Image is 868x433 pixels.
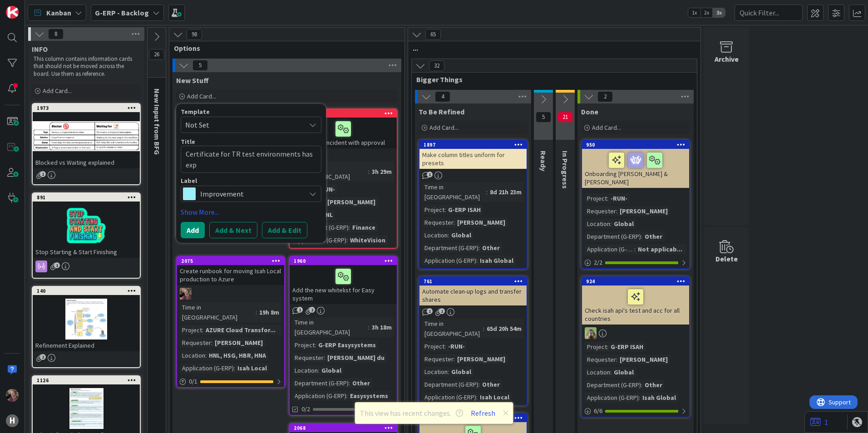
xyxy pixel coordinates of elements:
[48,29,64,39] span: 8
[448,367,449,377] span: :
[176,76,209,85] span: New Stuff
[54,262,60,268] span: 1
[153,89,162,155] span: New Input from BFG
[425,29,441,40] span: 65
[33,376,140,384] div: 1126
[40,171,46,177] span: 1
[468,407,498,419] button: Refresh
[582,405,689,417] div: 6/6
[484,324,524,334] div: 65d 20h 54m
[324,353,325,363] span: :
[581,107,598,116] span: Done
[319,365,344,375] div: Global
[582,141,689,188] div: 950Onboarding [PERSON_NAME] & [PERSON_NAME]
[209,222,257,238] button: Add & Next
[581,140,690,269] a: 950Onboarding [PERSON_NAME] & [PERSON_NAME]Project:-RUN-Requester:[PERSON_NAME]Location:GlobalDep...
[688,8,700,17] span: 1x
[586,142,689,148] div: 950
[444,205,446,215] span: :
[478,243,480,253] span: :
[585,206,616,216] div: Requester
[585,393,639,403] div: Application (G-ERP)
[181,138,195,146] label: Title
[476,256,478,266] span: :
[419,107,464,116] span: To Be Refined
[478,392,512,402] div: Isah Local
[422,243,478,253] div: Department (G-ERP)
[607,193,608,203] span: :
[561,151,570,189] span: In Progress
[290,424,397,432] div: 2068
[585,327,597,339] img: TT
[582,141,689,149] div: 950
[455,354,508,364] div: [PERSON_NAME]
[294,425,397,431] div: 2068
[292,353,324,363] div: Requester
[413,44,689,53] span: ...
[297,307,303,313] span: 1
[370,167,394,177] div: 3h 29m
[37,377,140,384] div: 1126
[449,367,473,377] div: Global
[478,379,480,389] span: :
[419,141,527,169] div: 1897Make column titles uniform for presets
[181,108,210,115] span: Template
[585,342,607,352] div: Project
[180,302,256,322] div: Time in [GEOGRAPHIC_DATA]
[715,54,739,64] div: Archive
[319,210,335,220] div: HNL
[448,230,449,240] span: :
[33,340,140,351] div: Refinement Explained
[37,194,140,201] div: 891
[292,391,346,401] div: Application (G-ERP)
[315,340,316,350] span: :
[177,265,284,285] div: Create runbook for moving Isah Local production to Azure
[486,187,488,197] span: :
[234,363,235,373] span: :
[177,376,284,387] div: 0/1
[419,141,527,149] div: 1897
[32,103,141,185] a: 1973Blocked vs Waiting explained
[581,276,690,418] a: 924Check isah api's test and acc for all countriesTTProject:G-ERP ISAHRequester:[PERSON_NAME]Loca...
[422,182,486,202] div: Time in [GEOGRAPHIC_DATA]
[187,29,202,40] span: 98
[416,75,686,84] span: Bigger Things
[177,288,284,300] div: BF
[419,277,527,285] div: 761
[33,287,140,351] div: 140Refinement Explained
[257,307,281,317] div: 19h 8m
[582,277,689,285] div: 924
[454,354,455,364] span: :
[585,244,634,254] div: Application (G-ERP)
[181,207,321,217] a: Show More...
[639,393,640,403] span: :
[149,49,164,60] span: 26
[309,307,315,313] span: 2
[435,91,450,102] span: 4
[349,222,350,232] span: :
[181,258,284,264] div: 2075
[422,367,448,377] div: Location
[290,109,397,118] div: 1982
[256,307,257,317] span: :
[46,7,71,18] span: Kanban
[292,162,368,182] div: Time in [GEOGRAPHIC_DATA]
[478,256,516,266] div: Isah Global
[290,109,397,148] div: 1982WhiteVision Incident with approval
[185,119,299,131] span: Not Set
[368,167,370,177] span: :
[180,363,234,373] div: Application (G-ERP)
[446,341,467,351] div: -RUN-
[429,60,444,71] span: 32
[642,231,665,241] div: Other
[33,104,140,112] div: 1973
[207,350,268,360] div: HNL, HSG, HBR, HNA
[617,206,670,216] div: [PERSON_NAME]
[424,278,527,285] div: 761
[608,193,630,203] div: -RUN-
[34,55,139,78] p: This column contains information cards that should not be moved across the board. Use them as ref...
[348,391,390,401] div: Easysystems
[370,322,394,332] div: 3h 18m
[422,354,454,364] div: Requester
[6,6,19,19] img: Visit kanbanzone.com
